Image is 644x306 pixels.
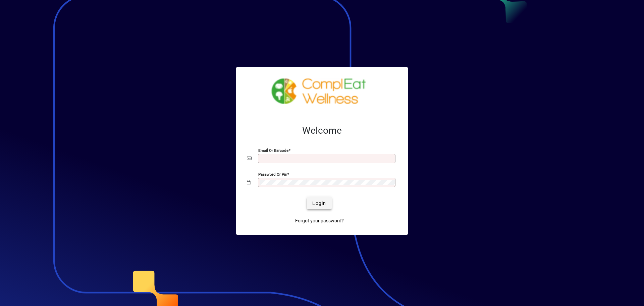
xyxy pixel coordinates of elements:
h2: Welcome [247,125,397,136]
span: Forgot your password? [295,217,344,224]
mat-label: Email or Barcode [258,148,288,153]
span: Login [312,200,326,207]
mat-label: Password or Pin [258,172,287,177]
button: Login [307,197,331,209]
a: Forgot your password? [292,215,346,227]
